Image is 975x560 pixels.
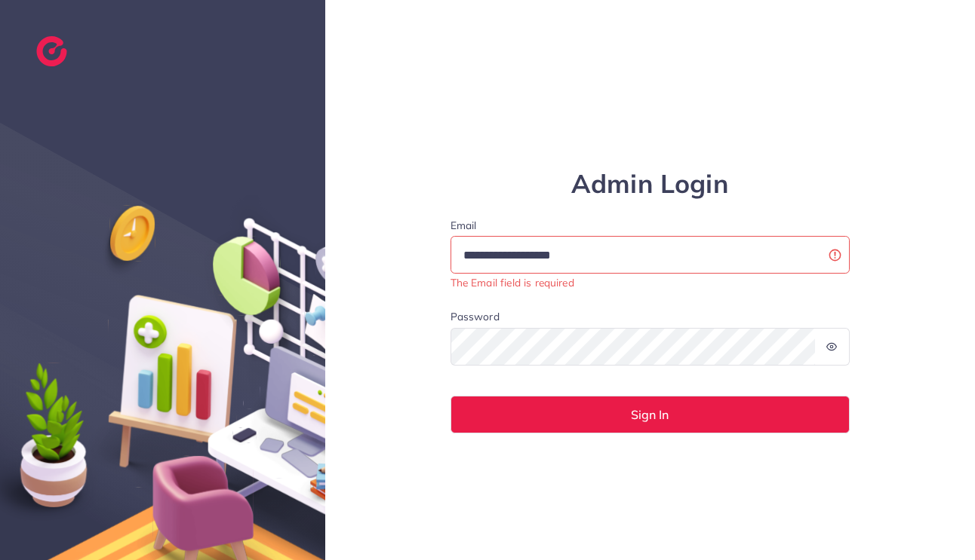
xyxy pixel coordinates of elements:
label: Email [451,218,850,233]
label: Password [451,309,500,324]
h1: Admin Login [451,169,850,200]
span: Sign In [631,409,669,421]
small: The Email field is required [451,276,574,289]
img: logo [36,36,67,66]
button: Sign In [451,396,850,433]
